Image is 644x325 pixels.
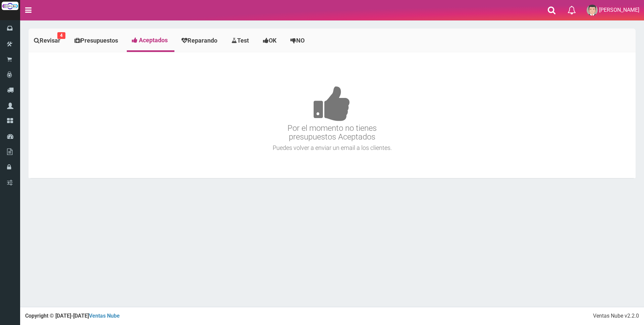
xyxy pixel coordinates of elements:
[296,37,305,44] span: NO
[2,2,18,10] img: Logo grande
[593,312,639,320] div: Ventas Nube v2.2.0
[237,37,249,44] span: Test
[69,30,125,51] a: Presupuestos
[57,32,65,39] small: 4
[139,37,168,44] span: Aceptados
[89,313,120,319] a: Ventas Nube
[285,30,312,51] a: NO
[25,313,120,319] strong: Copyright © [DATE]-[DATE]
[30,66,634,142] h3: Por el momento no tienes presupuestos Aceptados
[258,30,283,51] a: OK
[187,37,217,44] span: Reparando
[40,37,60,44] span: Revisar
[587,5,598,16] img: User Image
[176,30,224,51] a: Reparando
[80,37,118,44] span: Presupuestos
[127,30,174,50] a: Aceptados
[599,7,639,13] span: [PERSON_NAME]
[226,30,256,51] a: Test
[30,145,634,151] h4: Puedes volver a enviar un email a los clientes.
[29,30,67,51] a: Revisar4
[269,37,276,44] span: OK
